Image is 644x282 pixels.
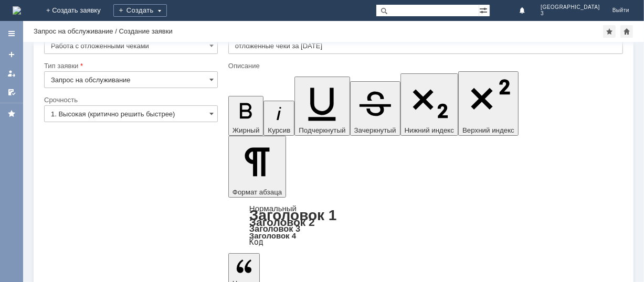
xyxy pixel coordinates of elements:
button: Верхний индекс [458,71,519,136]
a: Нормальный [249,204,297,213]
div: Формат абзаца [228,205,623,246]
span: Верхний индекс [462,126,514,134]
a: Создать заявку [3,46,20,63]
a: Заголовок 2 [249,216,315,228]
button: Нижний индекс [400,73,459,136]
a: Заголовок 4 [249,231,296,240]
div: Тип заявки [44,62,216,69]
span: Формат абзаца [233,188,282,196]
button: Формат абзаца [228,136,286,198]
a: Заголовок 1 [249,207,337,223]
a: Мои согласования [3,84,20,101]
div: Прошу удалить отложенные чеки за [DATE].Спасибо [4,4,153,21]
div: Срочность [44,96,216,103]
span: [GEOGRAPHIC_DATA] [541,4,600,10]
span: Жирный [233,126,260,134]
button: Жирный [228,96,264,136]
span: Курсив [268,126,290,134]
button: Курсив [263,101,294,136]
div: Сделать домашней страницей [620,25,633,38]
div: Добавить в избранное [603,25,616,38]
div: Создать [113,4,167,17]
span: Подчеркнутый [299,126,345,134]
div: Запрос на обслуживание / Создание заявки [34,27,173,35]
a: Перейти на домашнюю страницу [13,6,21,15]
button: Зачеркнутый [350,81,400,136]
img: logo [13,6,21,15]
span: Расширенный поиск [479,5,490,15]
span: Зачеркнутый [354,126,396,134]
button: Подчеркнутый [294,77,350,136]
span: 3 [541,10,600,17]
div: Описание [228,62,621,69]
a: Заголовок 3 [249,224,300,233]
a: Мои заявки [3,65,20,82]
span: Нижний индекс [405,126,455,134]
a: Код [249,237,263,247]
